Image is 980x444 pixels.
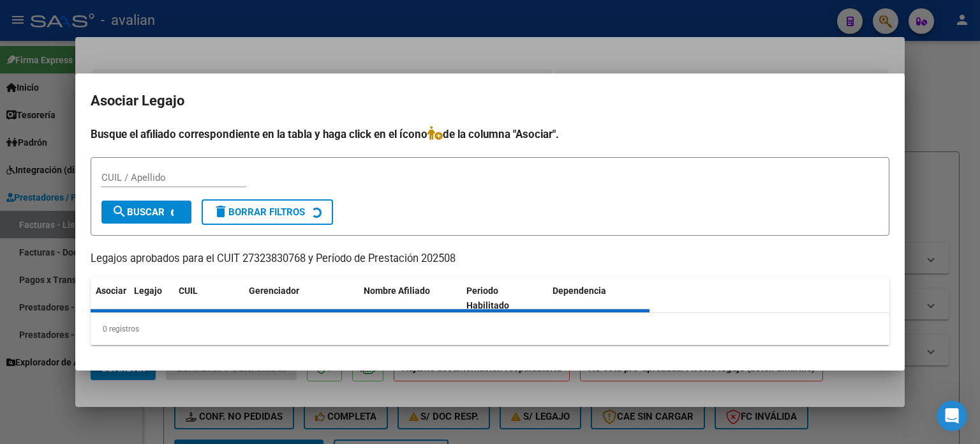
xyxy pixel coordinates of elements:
[112,206,165,218] span: Buscar
[461,277,547,319] datatable-header-cell: Periodo Habilitado
[547,277,650,319] datatable-header-cell: Dependencia
[213,204,228,219] mat-icon: delete
[213,206,305,218] span: Borrar Filtros
[91,313,889,345] div: 0 registros
[466,286,509,310] span: Periodo Habilitado
[134,286,162,296] span: Legajo
[101,201,191,224] button: Buscar
[179,286,198,296] span: CUIL
[96,286,126,296] span: Asociar
[112,204,127,219] mat-icon: search
[202,199,333,225] button: Borrar Filtros
[364,286,430,296] span: Nombre Afiliado
[91,89,889,113] h2: Asociar Legajo
[91,277,129,319] datatable-header-cell: Asociar
[91,251,889,267] p: Legajos aprobados para el CUIT 27323830768 y Período de Prestación 202508
[937,401,967,431] iframe: Intercom live chat
[249,286,299,296] span: Gerenciador
[129,277,174,319] datatable-header-cell: Legajo
[244,277,359,319] datatable-header-cell: Gerenciador
[553,286,606,296] span: Dependencia
[359,277,461,319] datatable-header-cell: Nombre Afiliado
[91,126,889,142] h4: Busque el afiliado correspondiente en la tabla y haga click en el ícono de la columna "Asociar".
[174,277,244,319] datatable-header-cell: CUIL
